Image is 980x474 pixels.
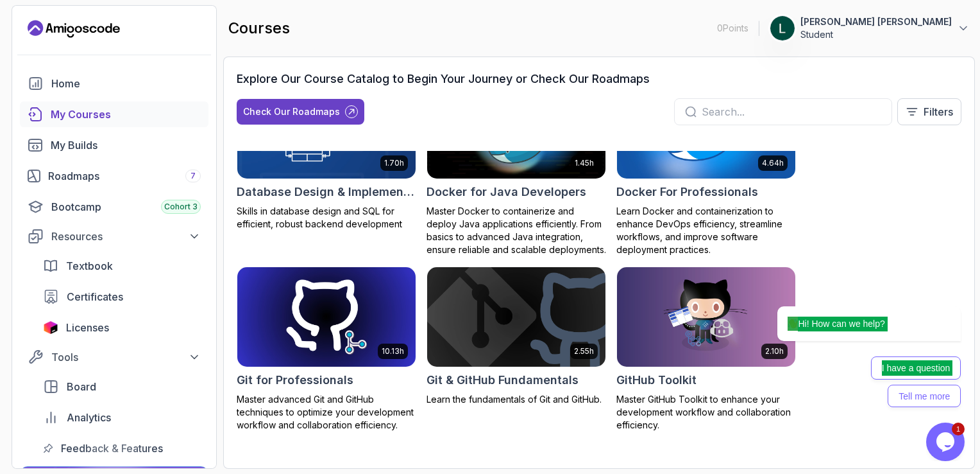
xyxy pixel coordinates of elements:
[228,18,290,39] h2: courses
[616,393,796,432] p: Master GitHub Toolkit to enhance your development workflow and collaboration efficiency.
[35,435,208,461] a: feedback
[67,289,123,304] span: Certificates
[770,15,970,41] button: user profile image[PERSON_NAME] [PERSON_NAME]Student
[237,183,416,201] h2: Database Design & Implementation
[897,98,961,125] button: Filters
[66,320,109,335] span: Licenses
[164,202,198,212] span: Cohort 3
[51,229,201,244] div: Resources
[800,15,952,28] p: [PERSON_NAME] [PERSON_NAME]
[736,191,967,416] iframe: chat widget
[237,393,416,432] p: Master advanced Git and GitHub techniques to optimize your development workflow and collaboration...
[717,22,748,35] p: 0 Points
[770,16,795,40] img: user profile image
[926,423,967,461] iframe: chat widget
[427,205,606,256] p: Master Docker to containerize and deploy Java applications efficiently. From basics to advanced J...
[924,104,953,119] p: Filters
[237,99,364,125] button: Check Our Roadmaps
[35,253,208,279] a: textbook
[20,132,208,158] a: builds
[616,183,758,201] h2: Docker For Professionals
[427,371,579,389] h2: Git & GitHub Fundamentals
[43,321,58,334] img: jetbrains icon
[616,267,796,432] a: GitHub Toolkit card2.10hGitHub ToolkitMaster GitHub Toolkit to enhance your development workflow ...
[20,225,208,248] button: Resources
[427,78,606,256] a: Docker for Java Developers card1.45hDocker for Java DevelopersMaster Docker to containerize and d...
[427,267,605,367] img: Git & GitHub Fundamentals card
[51,76,201,91] div: Home
[702,104,881,119] input: Search...
[384,158,404,168] p: 1.70h
[51,199,201,215] div: Bootcamp
[382,346,404,356] p: 10.13h
[575,158,594,168] p: 1.45h
[762,158,784,168] p: 4.64h
[35,315,208,340] a: licenses
[237,205,416,231] p: Skills in database design and SQL for efficient, robust backend development
[35,405,208,430] a: analytics
[51,107,201,122] div: My Courses
[67,379,96,394] span: Board
[237,267,416,432] a: Git for Professionals card10.13hGit for ProfessionalsMaster advanced Git and GitHub techniques to...
[28,19,120,39] a: Landing page
[237,78,416,231] a: Database Design & Implementation card1.70hDatabase Design & ImplementationSkills in database desi...
[427,267,606,407] a: Git & GitHub Fundamentals card2.55hGit & GitHub FundamentalsLearn the fundamentals of Git and Git...
[66,258,113,274] span: Textbook
[20,194,208,220] a: bootcamp
[243,105,340,118] div: Check Our Roadmaps
[20,71,208,96] a: home
[237,371,353,389] h2: Git for Professionals
[237,267,416,367] img: Git for Professionals card
[574,346,594,356] p: 2.55h
[20,101,208,127] a: courses
[61,441,163,456] span: Feedback & Features
[616,205,796,256] p: Learn Docker and containerization to enhance DevOps efficiency, streamline workflows, and improve...
[617,267,795,367] img: GitHub Toolkit card
[427,393,606,406] p: Learn the fundamentals of Git and GitHub.
[20,346,208,369] button: Tools
[800,28,952,41] p: Student
[51,137,201,153] div: My Builds
[35,374,208,399] a: board
[35,284,208,310] a: certificates
[48,168,201,184] div: Roadmaps
[427,183,586,201] h2: Docker for Java Developers
[51,349,201,365] div: Tools
[190,171,196,181] span: 7
[20,163,208,189] a: roadmaps
[67,410,111,425] span: Analytics
[616,371,697,389] h2: GitHub Toolkit
[616,78,796,256] a: Docker For Professionals card4.64hDocker For ProfessionalsLearn Docker and containerization to en...
[237,70,650,88] h3: Explore Our Course Catalog to Begin Your Journey or Check Our Roadmaps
